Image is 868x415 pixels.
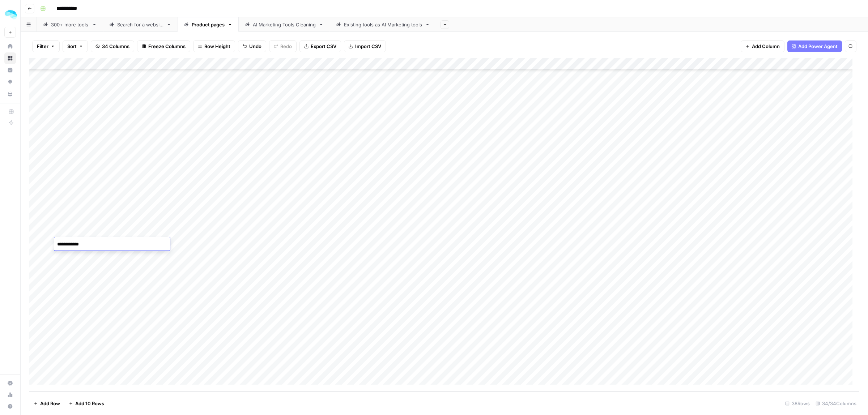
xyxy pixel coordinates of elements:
[137,40,190,52] button: Freeze Columns
[798,43,838,50] span: Add Power Agent
[238,40,266,52] button: Undo
[37,43,48,50] span: Filter
[344,40,386,52] button: Import CSV
[311,43,336,50] span: Export CSV
[253,21,316,28] div: AI Marketing Tools Cleaning
[4,64,16,76] a: Insights
[4,52,16,64] a: Browse
[4,8,17,21] img: ColdiQ Logo
[787,40,842,52] button: Add Power Agent
[103,17,178,32] a: Search for a website
[752,43,780,50] span: Add Column
[813,398,859,409] div: 34/34 Columns
[178,17,239,32] a: Product pages
[4,389,16,401] a: Usage
[4,6,16,24] button: Workspace: ColdiQ
[63,40,88,52] button: Sort
[51,21,89,28] div: 300+ more tools
[269,40,297,52] button: Redo
[299,40,341,52] button: Export CSV
[37,17,103,32] a: 300+ more tools
[29,398,64,409] button: Add Row
[249,43,261,50] span: Undo
[64,398,109,409] button: Add 10 Rows
[4,401,16,412] button: Help + Support
[40,400,60,407] span: Add Row
[344,21,422,28] div: Existing tools as AI Marketing tools
[4,377,16,389] a: Settings
[4,88,16,100] a: Your Data
[117,21,163,28] div: Search for a website
[4,76,16,88] a: Opportunities
[192,21,225,28] div: Product pages
[782,398,813,409] div: 38 Rows
[75,400,104,407] span: Add 10 Rows
[91,40,134,52] button: 34 Columns
[193,40,235,52] button: Row Height
[239,17,330,32] a: AI Marketing Tools Cleaning
[330,17,436,32] a: Existing tools as AI Marketing tools
[4,40,16,52] a: Home
[280,43,292,50] span: Redo
[67,43,77,50] span: Sort
[32,40,60,52] button: Filter
[148,43,186,50] span: Freeze Columns
[204,43,230,50] span: Row Height
[102,43,129,50] span: 34 Columns
[741,40,784,52] button: Add Column
[355,43,381,50] span: Import CSV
